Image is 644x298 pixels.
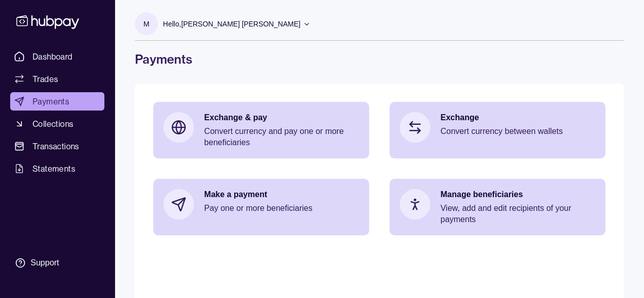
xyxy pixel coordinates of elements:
span: Transactions [33,140,79,152]
a: Manage beneficiariesView, add and edit recipients of your payments [389,179,605,235]
a: Dashboard [10,47,104,66]
span: Dashboard [33,50,73,63]
a: Collections [10,115,104,133]
p: Exchange & pay [204,112,359,123]
span: Collections [33,118,73,130]
a: ExchangeConvert currency between wallets [389,102,605,153]
h1: Payments [135,51,624,67]
p: Exchange [440,112,595,123]
a: Statements [10,159,104,178]
a: Exchange & payConvert currency and pay one or more beneficiaries [153,102,369,158]
p: Manage beneficiaries [440,189,595,200]
p: Convert currency and pay one or more beneficiaries [204,126,359,148]
p: M [144,18,150,30]
p: Make a payment [204,189,359,200]
a: Payments [10,92,104,111]
p: Convert currency between wallets [440,126,595,137]
span: Trades [33,73,58,85]
a: Make a paymentPay one or more beneficiaries [153,179,369,230]
p: Pay one or more beneficiaries [204,203,359,214]
p: Hello, [PERSON_NAME] [PERSON_NAME] [163,18,300,30]
a: Transactions [10,137,104,155]
span: Payments [33,95,69,107]
p: View, add and edit recipients of your payments [440,203,595,225]
div: Support [31,257,59,268]
a: Trades [10,70,104,88]
a: Support [10,252,104,274]
span: Statements [33,162,75,175]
